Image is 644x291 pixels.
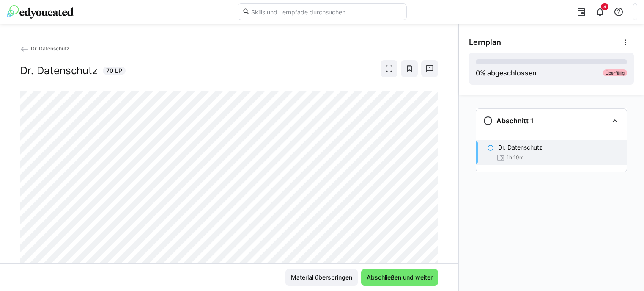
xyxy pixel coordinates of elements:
span: 1h 10m [507,154,523,161]
div: % abgeschlossen [476,68,537,78]
h2: Dr. Datenschutz [20,64,98,77]
button: Material überspringen [285,269,358,286]
a: Dr. Datenschutz [20,45,69,52]
span: Dr. Datenschutz [31,45,69,52]
h3: Abschnitt 1 [496,116,534,125]
p: Dr. Datenschutz [498,143,543,152]
span: Lernplan [469,38,501,47]
span: 70 LP [106,67,122,75]
div: Überfällig [603,69,627,76]
span: Material überspringen [290,273,354,282]
button: Abschließen und weiter [361,269,438,286]
span: 4 [603,4,606,9]
input: Skills und Lernpfade durchsuchen… [250,8,402,16]
span: Abschließen und weiter [365,273,434,282]
span: 0 [476,69,480,77]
